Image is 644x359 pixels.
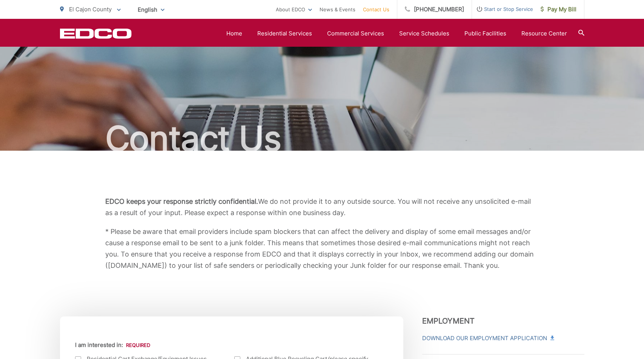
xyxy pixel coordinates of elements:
[422,334,553,343] a: Download Our Employment Application
[75,342,150,348] label: I am interested in:
[541,5,576,14] span: Pay My Bill
[521,29,567,38] a: Resource Center
[60,120,584,157] h1: Contact Us
[399,29,449,38] a: Service Schedules
[276,5,312,14] a: About EDCO
[60,28,132,39] a: EDCD logo. Return to the homepage.
[363,5,389,14] a: Contact Us
[226,29,242,38] a: Home
[105,226,539,271] p: * Please be aware that email providers include spam blockers that can affect the delivery and dis...
[422,316,584,325] h3: Employment
[464,29,506,38] a: Public Facilities
[105,197,258,205] b: EDCO keeps your response strictly confidential.
[257,29,312,38] a: Residential Services
[320,5,355,14] a: News & Events
[105,196,539,218] p: We do not provide it to any outside source. You will not receive any unsolicited e-mail as a resu...
[69,6,112,13] span: El Cajon County
[132,3,170,16] span: English
[327,29,384,38] a: Commercial Services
